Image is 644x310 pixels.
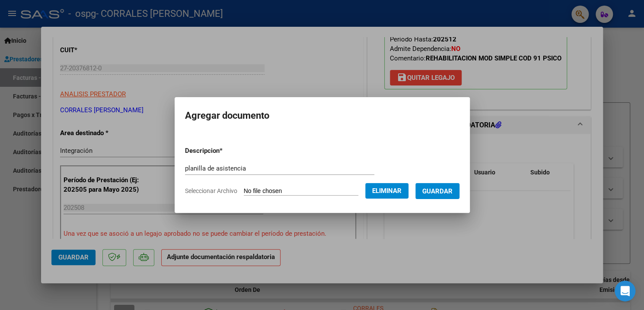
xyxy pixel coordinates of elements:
button: Eliminar [365,183,408,199]
h2: Agregar documento [185,108,459,124]
span: Seleccionar Archivo [185,187,237,194]
p: Descripcion [185,146,268,156]
div: Open Intercom Messenger [615,281,635,301]
span: Eliminar [372,187,402,195]
button: Guardar [415,183,459,199]
span: Guardar [422,187,453,195]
